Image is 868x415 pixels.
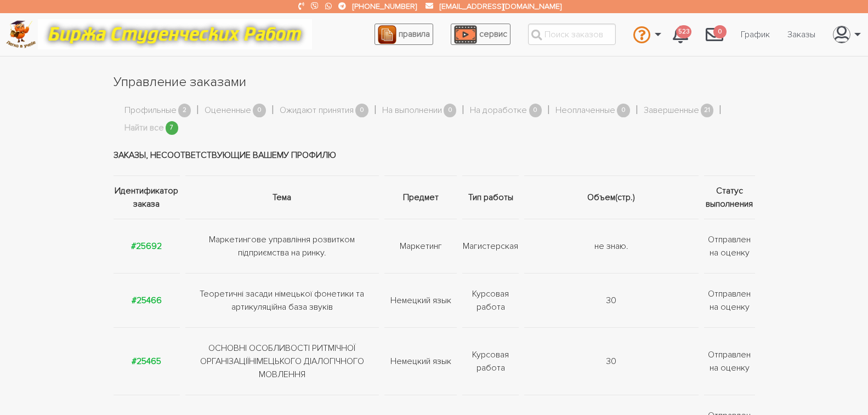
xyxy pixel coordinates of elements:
a: 0 [697,20,732,49]
a: Заказы [779,24,824,45]
img: agreement_icon-feca34a61ba7f3d1581b08bc946b2ec1ccb426f67415f344566775c155b7f62c.png [378,25,396,44]
span: правила [399,29,430,39]
td: Отправлен на оценку [701,328,755,395]
img: logo-c4363faeb99b52c628a42810ed6dfb4293a56d4e4775eb116515dfe7f33672af.png [6,20,36,48]
span: сервис [479,29,507,39]
th: Предмет [382,176,459,219]
span: 523 [676,25,691,39]
a: [PHONE_NUMBER] [353,2,417,11]
span: 0 [355,104,368,117]
td: Отправлен на оценку [701,219,755,274]
img: play_icon-49f7f135c9dc9a03216cfdbccbe1e3994649169d890fb554cedf0eac35a01ba8.png [454,25,477,44]
span: 7 [166,121,179,135]
a: Оцененные [205,104,251,118]
a: Завершенные [644,104,699,118]
a: 523 [664,20,697,49]
td: Теоретичні засади німецької фонетики та артикуляційна база звуків [183,274,382,328]
a: График [732,24,779,45]
th: Объем(стр.) [521,176,701,219]
span: 0 [253,104,266,117]
td: Курсовая работа [459,328,521,395]
span: 21 [701,104,714,117]
th: Идентификатор заказа [114,176,183,219]
span: 0 [444,104,457,117]
span: 0 [713,25,727,39]
input: Поиск заказов [528,24,616,45]
a: #25692 [131,241,162,252]
td: 30 [521,274,701,328]
td: Маркетингове управління розвитком підприємства на ринку. [183,219,382,274]
th: Статус выполнения [701,176,755,219]
a: [EMAIL_ADDRESS][DOMAIN_NAME] [440,2,561,11]
a: #25465 [132,356,161,367]
a: Найти все [124,121,164,135]
td: Магистерская [459,219,521,274]
img: motto-12e01f5a76059d5f6a28199ef077b1f78e012cfde436ab5cf1d4517935686d32.gif [38,19,312,49]
a: сервис [451,24,510,45]
td: Немецкий язык [382,274,459,328]
a: Профильные [124,104,177,118]
td: 30 [521,328,701,395]
span: 2 [178,104,191,117]
td: Отправлен на оценку [701,274,755,328]
a: На выполнении [382,104,442,118]
a: Ожидают принятия [280,104,354,118]
a: правила [375,24,433,45]
td: Маркетинг [382,219,459,274]
a: На доработке [470,104,527,118]
td: Немецкий язык [382,328,459,395]
span: 0 [529,104,542,117]
th: Тип работы [459,176,521,219]
h1: Управление заказами [114,73,755,92]
td: ОСНОВНІ ОСОБЛИВОСТІ РИТМІЧНОЇ ОРГАНІЗАЦІЇНІМЕЦЬКОГО ДІАЛОГІЧНОГО МОВЛЕННЯ [183,328,382,395]
td: не знаю. [521,219,701,274]
a: Неоплаченные [555,104,615,118]
th: Тема [183,176,382,219]
td: Заказы, несоответствующие вашему профилю [114,135,755,176]
td: Курсовая работа [459,274,521,328]
a: #25466 [132,295,162,306]
span: 0 [617,104,630,117]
